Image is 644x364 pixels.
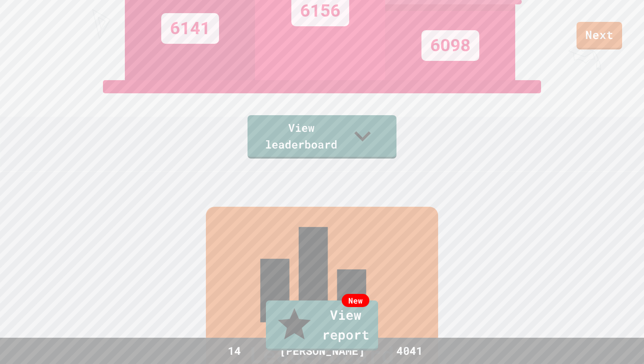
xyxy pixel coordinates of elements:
div: 6098 [421,30,479,61]
a: Next [577,22,622,49]
a: View report [266,300,378,350]
div: 6141 [161,13,219,44]
a: View leaderboard [248,115,396,159]
div: New [342,294,369,307]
